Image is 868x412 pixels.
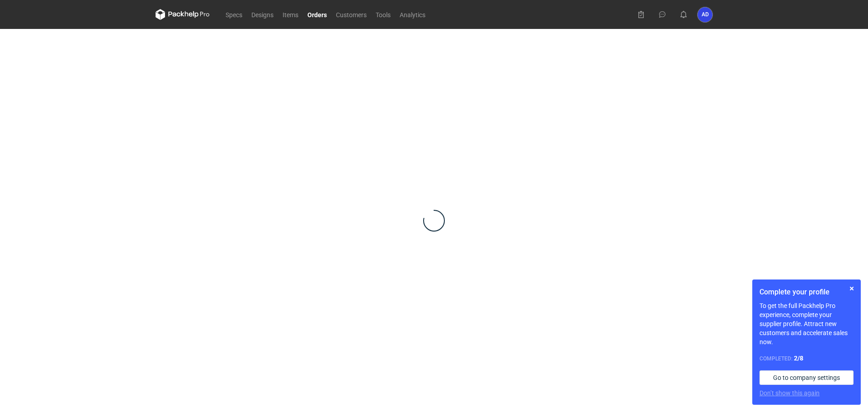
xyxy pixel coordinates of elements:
[221,9,247,20] a: Specs
[247,9,278,20] a: Designs
[331,9,371,20] a: Customers
[156,9,210,20] svg: Packhelp Pro
[759,301,854,346] p: To get the full Packhelp Pro experience, complete your supplier profile. Attract new customers an...
[846,283,857,294] button: Skip for now
[759,388,820,398] button: Don’t show this again
[395,9,430,20] a: Analytics
[759,370,854,385] a: Go to company settings
[371,9,395,20] a: Tools
[759,354,854,363] div: Completed:
[759,287,854,298] h1: Complete your profile
[698,7,712,22] button: AD
[698,7,712,22] div: Anita Dolczewska
[303,9,331,20] a: Orders
[794,355,803,362] strong: 2 / 8
[278,9,303,20] a: Items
